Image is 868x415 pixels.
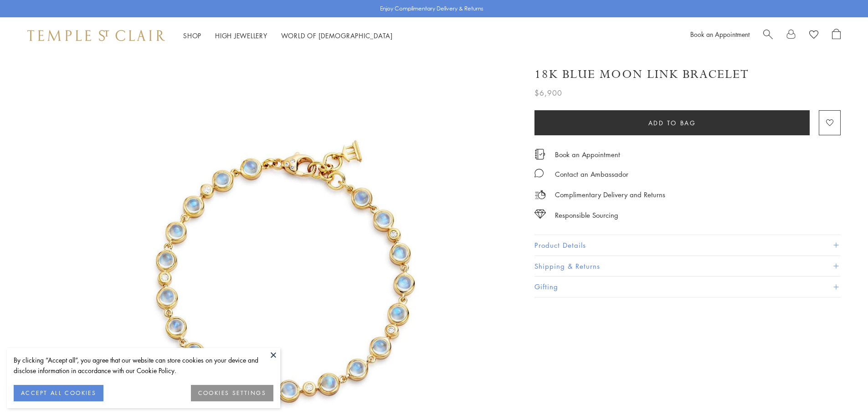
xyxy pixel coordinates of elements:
div: Responsible Sourcing [555,210,618,221]
h1: 18K Blue Moon Link Bracelet [534,67,749,82]
span: $6,900 [534,87,562,99]
span: Add to bag [648,118,696,128]
img: MessageIcon-01_2.svg [534,169,544,178]
div: By clicking “Accept all”, you agree that our website can store cookies on your device and disclos... [14,355,273,376]
img: icon_sourcing.svg [534,210,546,219]
button: Shipping & Returns [534,256,841,277]
div: Contact an Ambassador [555,169,628,180]
a: ShopShop [183,31,201,40]
img: Temple St. Clair [27,30,165,41]
button: Add to bag [534,110,810,135]
img: icon_delivery.svg [534,189,546,200]
p: Complimentary Delivery and Returns [555,189,665,200]
a: World of [DEMOGRAPHIC_DATA]World of [DEMOGRAPHIC_DATA] [281,31,393,40]
button: Gifting [534,277,841,297]
a: High JewelleryHigh Jewellery [215,31,267,40]
button: COOKIES SETTINGS [191,385,273,401]
button: Product Details [534,235,841,256]
nav: Main navigation [183,30,393,41]
a: Search [763,29,773,42]
a: Open Shopping Bag [832,29,841,42]
a: View Wishlist [809,29,818,42]
img: icon_appointment.svg [534,149,545,159]
a: Book an Appointment [555,149,620,159]
button: ACCEPT ALL COOKIES [14,385,103,401]
a: Book an Appointment [690,30,750,39]
p: Enjoy Complimentary Delivery & Returns [380,4,483,13]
